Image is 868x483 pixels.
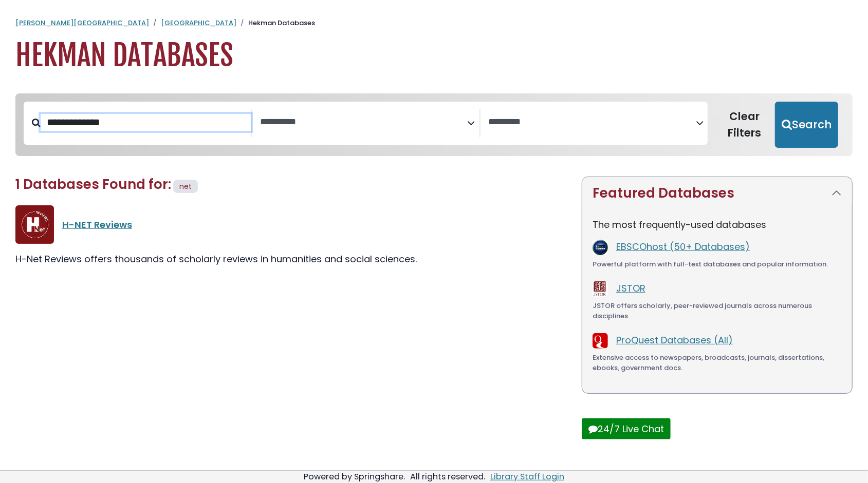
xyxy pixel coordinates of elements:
[714,102,775,148] button: Clear Filters
[593,301,842,321] div: JSTOR offers scholarly, peer-reviewed journals across numerous disciplines.
[593,353,842,373] div: Extensive access to newspapers, broadcasts, journals, dissertations, ebooks, government docs.
[775,102,838,148] button: Submit for Search Results
[41,114,251,131] input: Search database by title or keyword
[236,18,315,28] li: Hekman Databases
[489,117,696,128] textarea: Search
[302,471,407,482] div: Powered by Springshare.
[15,93,853,156] nav: Search filters
[490,471,564,482] a: Library Staff Login
[616,334,733,346] a: ProQuest Databases (All)
[15,18,853,28] nav: breadcrumb
[409,471,487,482] div: All rights reserved.
[15,38,853,73] h1: Hekman Databases
[161,18,236,28] a: [GEOGRAPHIC_DATA]
[616,240,750,253] a: EBSCOhost (50+ Databases)
[582,177,852,209] button: Featured Databases
[179,181,192,191] span: net
[582,418,671,439] button: 24/7 Live Chat
[616,282,645,295] a: JSTOR
[260,117,467,128] textarea: Search
[15,252,569,266] div: H-Net Reviews offers thousands of scholarly reviews in humanities and social sciences.
[62,218,132,231] a: H-NET Reviews
[15,175,171,194] span: 1 Databases Found for:
[593,259,842,269] div: Powerful platform with full-text databases and popular information.
[15,18,149,28] a: [PERSON_NAME][GEOGRAPHIC_DATA]
[593,218,842,231] p: The most frequently-used databases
